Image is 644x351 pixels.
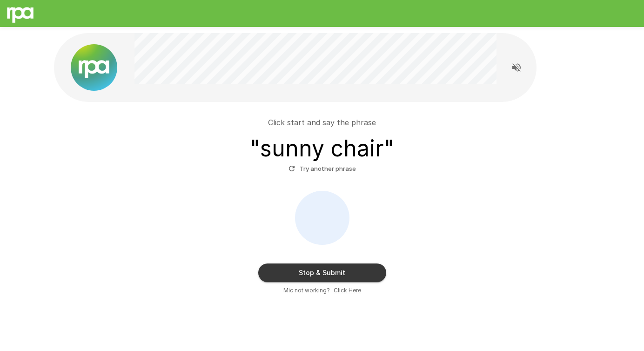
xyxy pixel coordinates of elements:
[268,117,376,128] p: Click start and say the phrase
[334,287,361,294] u: Click Here
[250,135,394,162] h3: " sunny chair "
[507,58,526,77] button: Read questions aloud
[286,162,358,176] button: Try another phrase
[283,286,330,295] span: Mic not working?
[71,44,117,91] img: new%2520logo%2520(1).png
[258,263,386,282] button: Stop & Submit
